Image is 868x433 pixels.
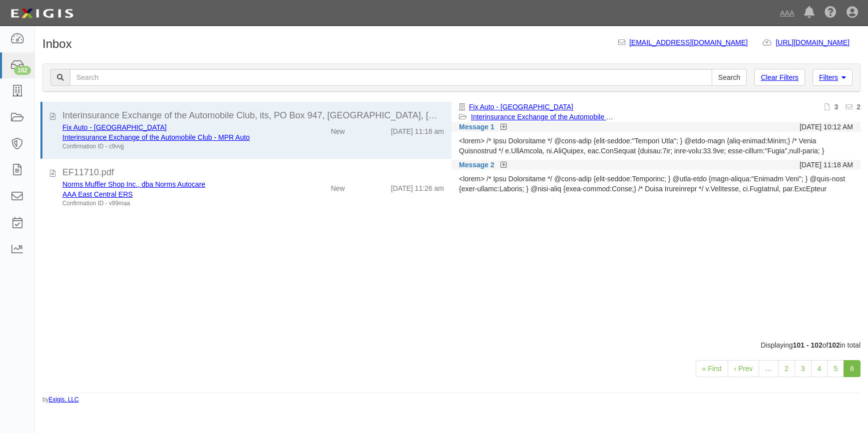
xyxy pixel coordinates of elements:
small: by [42,396,79,404]
div: [DATE] 11:18 AM [800,160,853,170]
a: AAA [775,3,799,23]
div: Displaying of in total [35,340,868,350]
div: Message 2 [DATE] 11:18 AM [451,160,861,170]
b: 101 - 102 [793,341,823,349]
a: Fix Auto - [GEOGRAPHIC_DATA] [62,123,167,131]
a: Interinsurance Exchange of the Automobile Club - MPR Auto [471,113,658,121]
a: « First [696,360,728,377]
b: 3 [834,103,838,111]
a: Filters [813,69,853,86]
img: logo-5460c22ac91f19d4615b14bd174203de0afe785f0fc80cf4dbbc73dc1793850b.png [7,4,76,22]
div: EF11710.pdf [62,166,444,179]
a: AAA East Central ERS [62,190,133,198]
a: Message 2 [459,160,494,170]
h1: Inbox [42,37,72,50]
a: ‹ Prev [728,360,759,377]
a: 5 [827,360,844,377]
div: Message 1 [DATE] 10:12 AM [451,122,861,132]
div: Norms Muffler Shop Inc., dba Norms Autocare [62,179,279,189]
div: Interinsurance Exchange of the Automobile Club - MPR Auto [62,132,279,142]
div: AAA East Central ERS [62,189,279,199]
div: Interinsurance Exchange of the Automobile Club, its, PO Box 947, Murrieta, CA, 92564.pdf [62,109,444,122]
b: 2 [857,103,861,111]
div: <lorem> /* Ipsu Dolorsitame */ @cons-adip {elit-seddoe:"Tempori Utla"; } @etdo-magn {aliq-enimad:... [459,136,853,156]
a: Exigis, LLC [49,396,79,403]
div: [DATE] 11:26 am [391,179,444,193]
a: Fix Auto - [GEOGRAPHIC_DATA] [469,103,573,111]
div: <lorem> /* Ipsu Dolorsitame */ @cons-adip {elit-seddoe:Temporinc; } @utla-etdo {magn-aliqua:"Enim... [459,174,853,194]
a: … [759,360,779,377]
a: Message 1 [459,122,494,132]
div: New [331,179,345,193]
a: 4 [811,360,828,377]
b: 102 [828,341,840,349]
div: [DATE] 10:12 AM [800,122,853,132]
input: Search [712,69,747,86]
a: Clear Filters [754,69,805,86]
div: New [331,122,345,136]
div: Fix Auto - Anaheim [62,122,279,132]
a: 6 [844,360,861,377]
div: Confirmation ID - c9vvjj [62,142,279,151]
div: [DATE] 11:18 am [391,122,444,136]
a: Interinsurance Exchange of the Automobile Club - MPR Auto [62,133,250,141]
div: 102 [14,66,31,75]
a: 2 [778,360,795,377]
a: [URL][DOMAIN_NAME] [776,38,861,46]
a: 3 [795,360,812,377]
div: Confirmation ID - v99maa [62,199,279,208]
input: Search [70,69,712,86]
a: Norms Muffler Shop Inc., dba Norms Autocare [62,180,205,188]
a: [EMAIL_ADDRESS][DOMAIN_NAME] [629,38,748,46]
i: Help Center - Complianz [825,7,837,19]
